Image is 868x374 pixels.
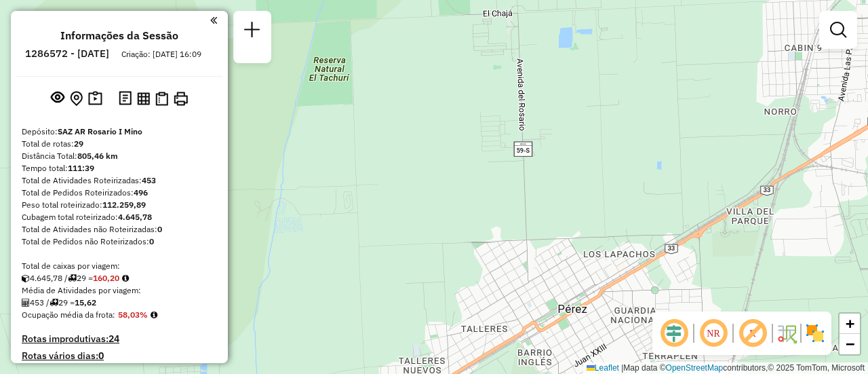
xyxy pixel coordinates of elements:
[60,29,178,42] h4: Informações da Sessão
[22,223,217,236] div: Total de Atividades não Roteirizadas:
[840,314,860,334] a: Zoom in
[22,299,30,307] i: Total de Atividades
[846,335,854,352] span: −
[825,16,852,43] a: Exibir filtros
[157,224,162,234] strong: 0
[22,333,217,345] h4: Rotas improdutivas:
[67,88,85,109] button: Centralizar mapa no depósito ou ponto de apoio
[22,126,217,138] div: Depósito:
[48,88,67,109] button: Exibir sessão original
[151,311,157,319] em: Média calculada utilizando a maior ocupação (%Peso ou %Cubagem) de cada rota da sessão. Rotas cro...
[74,138,83,149] strong: 29
[98,350,104,362] strong: 0
[804,322,826,344] img: Exibir/Ocultar setores
[68,163,94,173] strong: 111:39
[102,200,146,210] strong: 112.259,89
[22,274,30,282] i: Cubagem total roteirizado
[116,48,207,60] div: Criação: [DATE] 16:09
[22,174,217,187] div: Total de Atividades Roteirizadas:
[50,299,58,307] i: Total de rotas
[118,310,148,320] strong: 58,03%
[142,175,156,185] strong: 453
[22,138,217,150] div: Total de rotas:
[22,162,217,174] div: Tempo total:
[68,274,77,282] i: Total de rotas
[658,317,690,350] span: Ocultar deslocamento
[85,88,105,109] button: Painel de Sugestão
[840,334,860,354] a: Zoom out
[776,322,797,344] img: Fluxo de ruas
[22,297,217,309] div: 453 / 29 =
[583,362,868,374] div: Map data © contributors,© 2025 TomTom, Microsoft
[239,16,266,47] a: Nova sessão e pesquisa
[149,236,154,246] strong: 0
[22,272,217,284] div: 4.645,78 / 29 =
[846,315,854,332] span: +
[134,187,148,198] strong: 496
[22,187,217,199] div: Total de Pedidos Roteirizados:
[108,333,119,345] strong: 24
[22,199,217,211] div: Peso total roteirizado:
[153,89,171,109] button: Visualizar Romaneio
[22,350,217,362] h4: Rotas vários dias:
[171,89,191,109] button: Imprimir Rotas
[22,150,217,162] div: Distância Total:
[116,88,134,109] button: Logs desbloquear sessão
[77,151,118,161] strong: 805,46 km
[22,236,217,248] div: Total de Pedidos não Roteirizados:
[697,317,730,350] span: Ocultar NR
[736,317,769,350] span: Exibir rótulo
[587,363,619,373] a: Leaflet
[666,363,724,373] a: OpenStreetMap
[75,297,96,307] strong: 15,62
[118,212,152,222] strong: 4.645,78
[22,211,217,223] div: Cubagem total roteirizado:
[93,273,119,283] strong: 160,20
[122,274,129,282] i: Meta Caixas/viagem: 266,08 Diferença: -105,88
[210,12,217,28] a: Clique aqui para minimizar o painel
[25,48,109,60] h6: 1286572 - [DATE]
[621,363,623,373] span: |
[22,310,115,320] span: Ocupação média da frota:
[22,260,217,272] div: Total de caixas por viagem:
[22,284,217,297] div: Média de Atividades por viagem:
[58,126,142,136] strong: SAZ AR Rosario I Mino
[134,89,153,107] button: Visualizar relatório de Roteirização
